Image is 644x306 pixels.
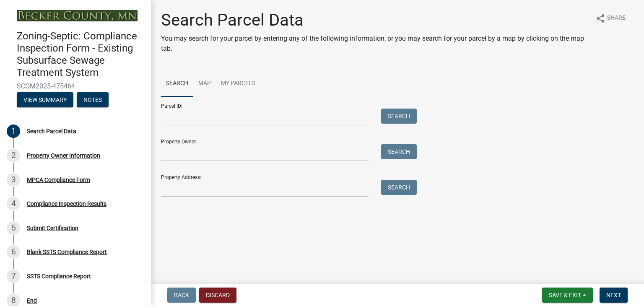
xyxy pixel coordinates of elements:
p: You may search for your parcel by entering any of the following information, or you may search fo... [161,34,588,54]
a: Map [193,70,216,97]
span: SCOM2025-475464 [17,82,134,90]
button: Notes [77,92,109,107]
button: Search [381,144,417,159]
div: Compliance Inspection Results [27,201,106,207]
div: 1 [7,124,20,138]
h1: Search Parcel Data [161,10,588,30]
wm-modal-confirm: Notes [77,97,109,104]
div: 2 [7,149,20,162]
h4: Zoning-Septic: Compliance Inspection Form - Existing Subsurface Sewage Treatment System [17,30,144,78]
button: View Summary [17,92,73,107]
i: share [595,13,605,23]
wm-modal-confirm: Summary [17,97,73,104]
div: Blank SSTS Compliance Report [27,249,107,255]
span: Back [174,292,189,298]
div: 5 [7,221,20,235]
button: Discard [199,288,236,303]
button: Next [600,288,628,303]
span: Share [607,13,626,23]
div: SSTS Compliance Report [27,273,91,279]
button: Save & Exit [542,288,593,303]
div: 3 [7,173,20,187]
button: Search [381,109,417,124]
div: 4 [7,197,20,210]
div: End [27,298,37,303]
div: 6 [7,245,20,259]
button: shareShare [589,10,632,26]
a: Search [161,70,193,97]
div: Property Owner Information [27,153,100,158]
span: Next [606,292,621,298]
div: MPCA Compliance Form [27,177,90,183]
button: Back [167,288,196,303]
div: Submit Certification [27,225,78,231]
span: Save & Exit [549,292,581,298]
div: 7 [7,270,20,283]
div: Search Parcel Data [27,128,76,134]
button: Search [381,180,417,195]
a: My Parcels [216,70,260,97]
img: Becker County, Minnesota [17,10,138,21]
